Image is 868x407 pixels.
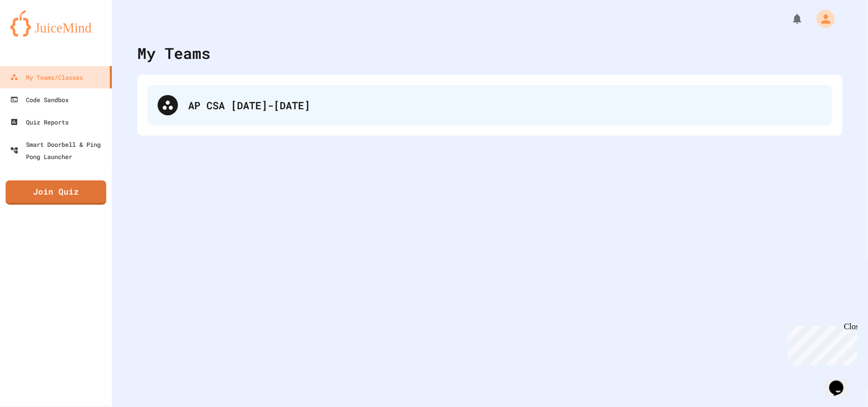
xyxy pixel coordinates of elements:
div: AP CSA [DATE]-[DATE] [147,85,832,126]
div: My Teams [137,42,211,65]
img: logo-orange.svg [10,10,102,37]
div: Chat with us now!Close [4,4,70,65]
div: AP CSA [DATE]-[DATE] [188,98,822,113]
a: Join Quiz [6,180,106,205]
div: Quiz Reports [10,116,69,128]
div: My Notifications [772,10,806,27]
iframe: chat widget [784,322,858,365]
div: Smart Doorbell & Ping Pong Launcher [10,138,108,163]
div: Code Sandbox [10,93,69,106]
div: My Account [806,7,837,30]
div: My Teams/Classes [10,71,83,83]
iframe: chat widget [825,366,858,397]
